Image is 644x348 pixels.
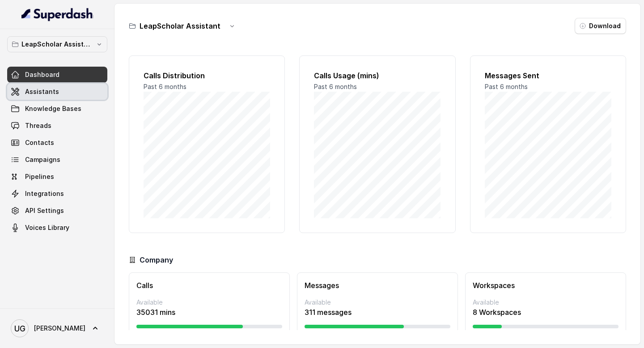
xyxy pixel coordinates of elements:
[7,101,107,117] a: Knowledge Bases
[140,255,173,265] h3: Company
[25,121,51,130] span: Threads
[25,206,64,215] span: API Settings
[144,83,186,90] span: Past 6 months
[473,298,619,307] p: Available
[140,21,220,31] h3: LeapScholar Assistant
[7,84,107,100] a: Assistants
[7,152,107,168] a: Campaigns
[7,67,107,83] a: Dashboard
[25,155,60,164] span: Campaigns
[305,307,450,318] p: 311 messages
[136,298,282,307] p: Available
[7,316,107,341] a: [PERSON_NAME]
[25,87,59,96] span: Assistants
[7,186,107,202] a: Integrations
[7,169,107,185] a: Pipelines
[7,118,107,134] a: Threads
[473,280,619,291] h3: Workspaces
[25,172,54,181] span: Pipelines
[305,280,450,291] h3: Messages
[136,307,282,318] p: 35031 mins
[25,223,69,232] span: Voices Library
[136,280,282,291] h3: Calls
[25,189,64,198] span: Integrations
[25,70,59,79] span: Dashboard
[7,203,107,219] a: API Settings
[305,298,450,307] p: Available
[25,104,81,113] span: Knowledge Bases
[14,324,25,333] text: UG
[575,18,626,34] button: Download
[473,307,619,318] p: 8 Workspaces
[25,138,54,147] span: Contacts
[314,70,441,81] h2: Calls Usage (mins)
[485,70,611,81] h2: Messages Sent
[144,70,270,81] h2: Calls Distribution
[34,324,85,333] span: [PERSON_NAME]
[7,36,107,52] button: LeapScholar Assistant
[7,220,107,236] a: Voices Library
[485,83,528,90] span: Past 6 months
[314,83,357,90] span: Past 6 months
[21,39,93,50] p: LeapScholar Assistant
[21,7,93,21] img: light.svg
[7,135,107,151] a: Contacts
